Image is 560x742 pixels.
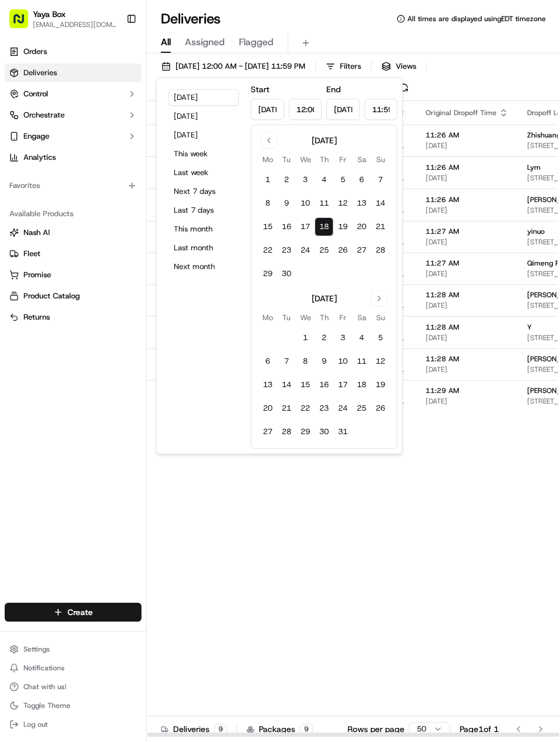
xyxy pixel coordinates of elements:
[277,311,296,324] th: Tuesday
[376,58,421,75] button: Views
[258,170,277,189] button: 1
[5,679,141,695] button: Chat with us!
[289,99,322,120] input: Time
[168,164,239,181] button: Last week
[5,244,141,263] button: Fleet
[156,58,311,75] button: [DATE] 12:00 AM - [DATE] 11:59 PM
[258,194,277,213] button: 8
[5,204,141,223] div: Available Products
[426,365,508,374] span: [DATE]
[315,217,333,236] button: 18
[426,354,508,364] span: 11:28 AM
[426,397,508,406] span: [DATE]
[5,127,141,146] button: Engage
[296,170,315,189] button: 3
[426,323,508,332] span: 11:28 AM
[168,240,239,256] button: Last month
[333,399,352,418] button: 24
[371,170,390,189] button: 7
[23,227,50,238] span: Nash AI
[5,641,141,657] button: Settings
[9,291,137,301] a: Product Catalog
[426,333,508,343] span: [DATE]
[5,176,141,195] div: Favorites
[5,85,141,103] button: Control
[352,328,371,347] button: 4
[168,221,239,237] button: This month
[426,269,508,278] span: [DATE]
[426,290,508,300] span: 11:28 AM
[168,202,239,219] button: Last 7 days
[5,223,141,242] button: Nash AI
[161,35,171,49] span: All
[9,227,137,238] a: Nash AI
[426,163,508,172] span: 11:26 AM
[33,20,117,29] button: [EMAIL_ADDRESS][DOMAIN_NAME]
[333,170,352,189] button: 5
[23,110,65,120] span: Orchestrate
[9,270,137,280] a: Promise
[296,194,315,213] button: 10
[23,720,48,729] span: Log out
[315,352,333,371] button: 9
[168,127,239,143] button: [DATE]
[333,352,352,371] button: 10
[426,130,508,140] span: 11:26 AM
[426,195,508,204] span: 11:26 AM
[23,644,50,654] span: Settings
[258,241,277,260] button: 22
[239,35,274,49] span: Flagged
[277,194,296,213] button: 9
[315,194,333,213] button: 11
[426,258,508,268] span: 11:27 AM
[168,146,239,162] button: This week
[300,724,313,734] div: 9
[258,264,277,283] button: 29
[277,399,296,418] button: 21
[426,227,508,236] span: 11:27 AM
[321,58,366,75] button: Filters
[352,375,371,394] button: 18
[5,716,141,733] button: Log out
[426,108,497,117] span: Original Dropoff Time
[371,328,390,347] button: 5
[23,270,51,280] span: Promise
[396,61,416,72] span: Views
[315,328,333,347] button: 2
[9,312,137,323] a: Returns
[396,79,412,96] button: Refresh
[333,422,352,441] button: 31
[161,9,221,28] h1: Deliveries
[296,328,315,347] button: 1
[23,249,41,259] span: Fleet
[326,84,340,95] label: End
[315,399,333,418] button: 23
[296,422,315,441] button: 29
[251,84,269,95] label: Start
[185,35,225,49] span: Assigned
[333,217,352,236] button: 19
[352,399,371,418] button: 25
[371,399,390,418] button: 26
[426,386,508,395] span: 11:29 AM
[371,153,390,166] th: Sunday
[258,153,277,166] th: Monday
[407,14,546,23] span: All times are displayed using EDT timezone
[371,290,387,307] button: Go to next month
[352,311,371,324] th: Saturday
[527,163,541,172] span: Lym
[33,8,66,20] span: Yaya Box
[426,237,508,247] span: [DATE]
[426,141,508,150] span: [DATE]
[5,148,141,167] a: Analytics
[315,375,333,394] button: 16
[258,352,277,371] button: 6
[296,352,315,371] button: 8
[296,399,315,418] button: 22
[5,697,141,714] button: Toggle Theme
[277,375,296,394] button: 14
[5,308,141,327] button: Returns
[352,217,371,236] button: 20
[5,63,141,82] a: Deliveries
